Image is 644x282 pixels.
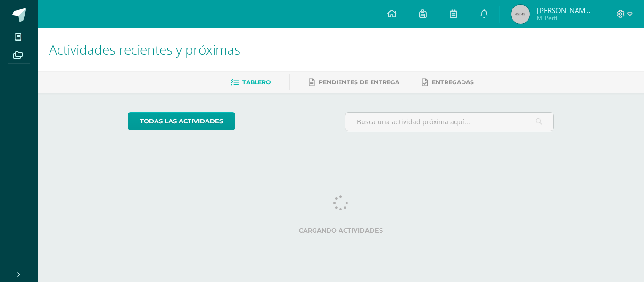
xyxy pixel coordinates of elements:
[432,79,474,86] span: Entregadas
[128,112,235,130] a: todas las Actividades
[309,75,399,90] a: Pendientes de entrega
[422,75,474,90] a: Entregadas
[319,79,399,86] span: Pendientes de entrega
[49,40,240,58] span: Actividades recientes y próximas
[511,5,530,24] img: 45x45
[128,227,554,234] label: Cargando actividades
[231,75,271,90] a: Tablero
[242,79,271,86] span: Tablero
[537,6,594,15] span: [PERSON_NAME] de los Angeles
[345,113,554,131] input: Busca una actividad próxima aquí...
[537,14,594,22] span: Mi Perfil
